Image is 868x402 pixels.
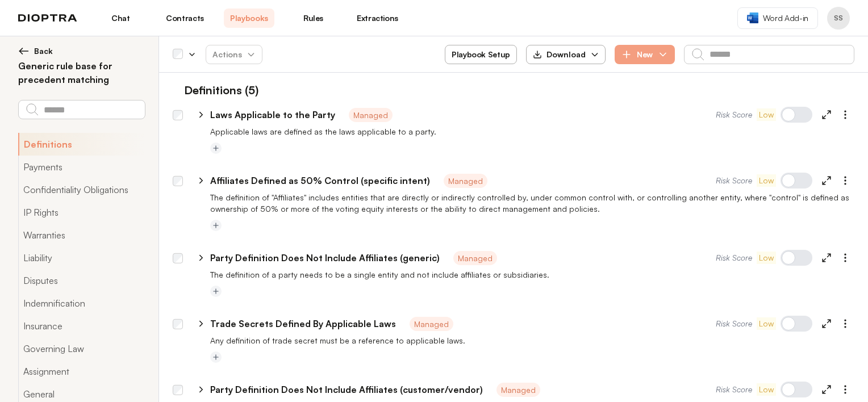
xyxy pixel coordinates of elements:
p: Laws Applicable to the Party [210,108,335,122]
div: Download [533,49,586,60]
span: Low [759,318,774,329]
button: Playbook Setup [445,45,517,64]
button: New [615,45,675,64]
a: Contracts [160,9,210,28]
p: Any definition of trade secret must be a reference to applicable laws. [210,335,854,346]
button: Low [757,317,776,330]
img: left arrow [18,45,30,57]
span: Risk Score [716,175,752,186]
img: logo [18,14,77,22]
span: Managed [444,174,487,188]
span: Low [759,109,774,120]
button: Payments [18,156,145,178]
button: Low [757,108,776,121]
h2: Generic rule base for precedent matching [18,59,145,86]
button: Liability [18,246,145,269]
button: Insurance [18,315,145,337]
span: Low [759,384,774,395]
button: Governing Law [18,337,145,360]
span: Risk Score [716,384,752,395]
button: Low [757,383,776,396]
a: Playbooks [224,9,274,28]
span: Low [759,175,774,186]
span: Back [34,45,53,57]
button: IP Rights [18,201,145,224]
button: Add tag [210,220,222,231]
button: Actions [206,45,262,64]
button: Back [18,45,145,57]
button: Definitions [18,133,145,156]
a: Word Add-in [737,7,818,29]
button: Add tag [210,286,222,297]
a: Rules [288,9,339,28]
button: Confidentiality Obligations [18,178,145,201]
p: The definition of "Affiliates" includes entities that are directly or indirectly controlled by, u... [210,192,854,215]
button: Disputes [18,269,145,292]
span: Managed [410,317,453,331]
button: Warranties [18,224,145,246]
button: Add tag [210,351,222,363]
img: word [747,12,758,23]
p: Party Definition Does Not Include Affiliates (customer/vendor) [210,383,483,396]
a: Extractions [352,9,403,28]
button: Indemnification [18,292,145,315]
button: Assignment [18,360,145,383]
button: Low [757,174,776,187]
button: Profile menu [827,7,850,30]
span: Managed [349,108,393,122]
span: Managed [453,251,497,265]
div: Select all [173,49,183,60]
p: Applicable laws are defined as the laws applicable to a party. [210,126,854,137]
span: Risk Score [716,318,752,329]
p: The definition of a party needs to be a single entity and not include affiliates or subsidiaries. [210,269,854,280]
button: Download [526,45,606,64]
span: Word Add-in [763,12,808,24]
span: Risk Score [716,109,752,120]
h1: Definitions (5) [173,82,258,99]
p: Trade Secrets Defined By Applicable Laws [210,317,396,330]
button: Low [757,252,776,264]
span: Managed [496,383,540,397]
a: Chat [95,9,146,28]
p: Affiliates Defined as 50% Control (specific intent) [210,174,430,187]
p: Party Definition Does Not Include Affiliates (generic) [210,251,440,265]
button: Add tag [210,143,222,154]
span: Low [759,252,774,263]
span: Risk Score [716,252,752,263]
span: Actions [203,44,265,65]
